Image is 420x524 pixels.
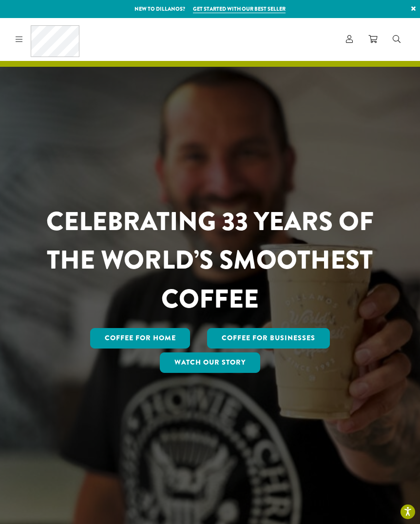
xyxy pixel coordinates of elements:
a: Watch Our Story [160,352,260,373]
h1: CELEBRATING 33 YEARS OF THE WORLD’S SMOOTHEST COFFEE [41,202,379,319]
a: Coffee For Businesses [207,328,330,349]
a: Search [385,31,408,47]
a: Coffee for Home [90,328,191,349]
a: Get started with our best seller [193,5,286,13]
